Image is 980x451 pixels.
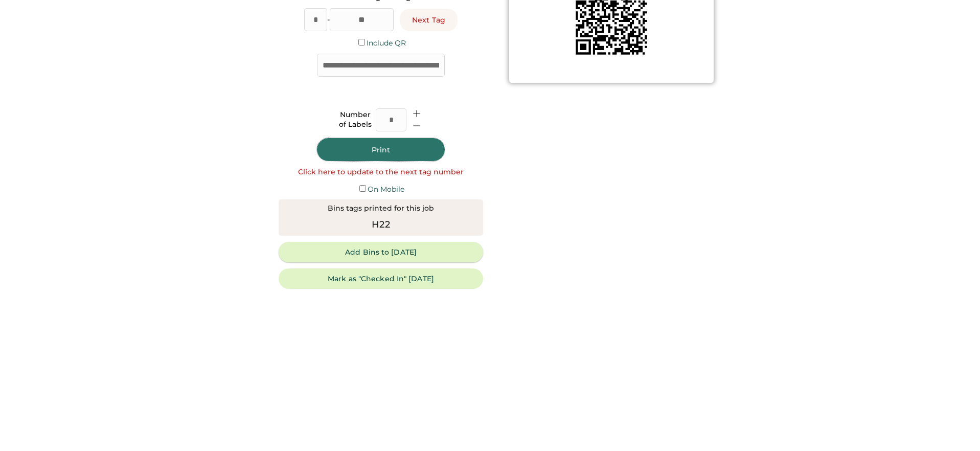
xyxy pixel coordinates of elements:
[317,138,445,161] button: Print
[367,38,406,48] label: Include QR
[372,218,390,232] div: H22
[298,167,464,177] div: Click here to update to the next tag number
[328,204,434,214] div: Bins tags printed for this job
[327,15,330,25] div: -
[368,185,404,194] label: On Mobile
[400,9,458,31] button: Next Tag
[279,242,483,262] button: Add Bins to [DATE]
[279,268,483,289] button: Mark as "Checked In" [DATE]
[339,110,372,130] div: Number of Labels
